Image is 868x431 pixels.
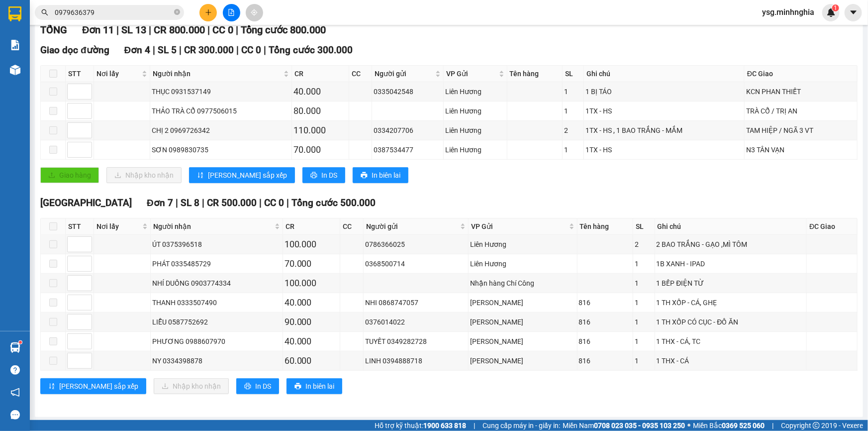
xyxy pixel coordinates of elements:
[285,315,339,329] div: 90.000
[635,297,653,308] div: 1
[657,297,805,308] div: 1 TH XỐP - CÁ, GHẸ
[584,66,745,82] th: Ghi chú
[349,66,372,82] th: CC
[585,86,743,97] div: 1 BỊ TÁO
[633,218,655,235] th: SL
[19,341,22,344] sup: 1
[4,34,190,47] li: 02523854854
[293,104,347,118] div: 80.000
[285,354,339,368] div: 60.000
[657,278,805,289] div: 1 BẾP ĐIỆN TỪ
[158,44,177,56] span: SL 5
[365,336,467,347] div: TUYẾT 0349282728
[154,378,229,394] button: downloadNhập kho nhận
[285,257,339,271] div: 70.000
[124,44,151,56] span: Đơn 4
[10,410,20,420] span: message
[813,422,820,429] span: copyright
[305,381,334,392] span: In biên lai
[269,44,353,56] span: Tổng cước 300.000
[246,4,263,21] button: aim
[153,68,281,79] span: Người nhận
[470,278,576,289] div: Nhận hàng Chí Công
[469,293,578,313] td: VP Phan Rí
[184,44,234,56] span: CR 300.000
[149,24,151,36] span: |
[181,197,199,209] span: SL 8
[353,167,408,183] button: printerIn biên lai
[365,258,467,269] div: 0368500714
[8,6,21,21] img: logo-vxr
[40,24,67,36] span: TỔNG
[849,8,858,17] span: caret-down
[66,218,94,235] th: STT
[745,102,858,121] td: TRÀ CỔ / TRỊ AN
[147,197,173,209] span: Đơn 7
[444,121,507,140] td: Liên Hương
[579,297,632,308] div: 816
[199,4,217,21] button: plus
[96,221,140,232] span: Nơi lấy
[470,239,576,250] div: Liên Hương
[469,274,578,293] td: Nhận hàng Chí Công
[57,24,65,32] span: environment
[444,102,507,121] td: Liên Hương
[10,342,20,353] img: warehouse-icon
[579,317,632,327] div: 816
[321,170,337,181] span: In DS
[202,197,204,209] span: |
[152,106,289,116] div: THẢO TRÀ CỔ 0977506015
[845,4,862,21] button: caret-down
[293,143,347,157] div: 70.000
[285,237,339,251] div: 100.000
[241,24,326,36] span: Tổng cước 800.000
[236,44,239,56] span: |
[564,106,582,116] div: 1
[366,221,458,232] span: Người gửi
[40,44,109,56] span: Giao dọc đường
[10,65,20,75] img: warehouse-icon
[153,221,272,232] span: Người nhận
[635,317,653,327] div: 1
[4,4,54,54] img: logo.jpg
[445,106,505,116] div: Liên Hương
[469,351,578,371] td: VP Phan Rí
[375,420,466,431] span: Hỗ trợ kỹ thuật:
[302,167,345,183] button: printerIn DS
[365,297,467,308] div: NHI 0868747057
[446,68,497,79] span: VP Gửi
[4,22,190,34] li: 01 [PERSON_NAME]
[655,218,807,235] th: Ghi chú
[152,258,281,269] div: PHÁT 0335485729
[287,378,342,394] button: printerIn biên lai
[66,66,94,82] th: STT
[372,170,400,181] span: In biên lai
[152,86,289,97] div: THỤC 0931537149
[693,420,765,431] span: Miền Bắc
[470,336,576,347] div: [PERSON_NAME]
[423,422,466,430] strong: 1900 633 818
[96,68,140,79] span: Nơi lấy
[471,221,567,232] span: VP Gửi
[152,278,281,289] div: NHÍ DUỒNG 0903774334
[251,9,258,16] span: aim
[152,144,289,155] div: SƠN 0989830735
[197,172,204,180] span: sort-ascending
[154,24,205,36] span: CR 800.000
[264,44,266,56] span: |
[291,197,376,209] span: Tổng cước 500.000
[563,66,584,82] th: SL
[444,82,507,102] td: Liên Hương
[444,140,507,160] td: Liên Hương
[834,4,837,11] span: 1
[48,383,55,391] span: sort-ascending
[207,24,210,36] span: |
[294,383,301,391] span: printer
[264,197,284,209] span: CC 0
[59,381,138,392] span: [PERSON_NAME] sắp xếp
[152,239,281,250] div: ÚT 0375396518
[772,420,773,431] span: |
[657,239,805,250] div: 2 BAO TRẮNG - GẠO ,MÌ TÔM
[687,424,690,428] span: ⚪️
[40,378,146,394] button: sort-ascending[PERSON_NAME] sắp xếp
